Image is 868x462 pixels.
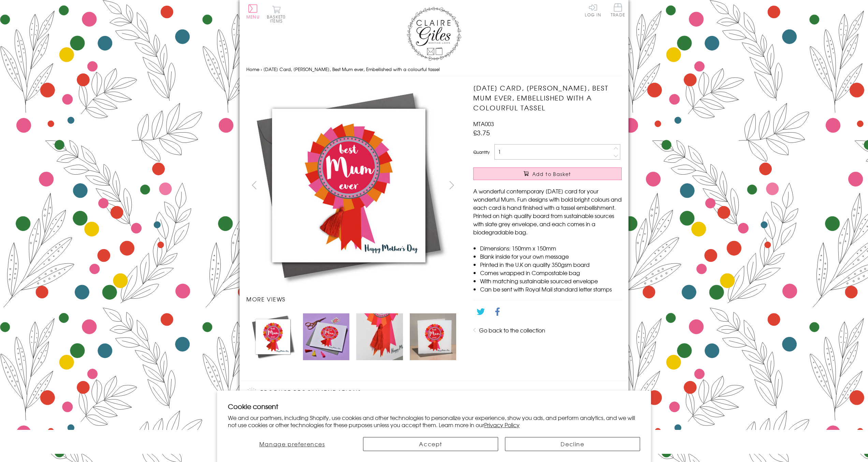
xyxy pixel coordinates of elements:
button: Accept [363,437,498,451]
span: MTA003 [473,120,494,128]
button: Decline [505,437,640,451]
li: Printed in the U.K on quality 350gsm board [480,260,622,269]
span: Add to Basket [532,171,571,177]
button: next [444,177,460,193]
span: £3.75 [473,128,490,137]
li: Carousel Page 3 [353,310,406,363]
img: Claire Giles Greetings Cards [407,7,461,61]
img: Mother's Day Card, Rosette, Best Mum ever, Embellished with a colourful tassel [303,313,349,360]
span: Menu [246,14,260,20]
a: Trade [611,3,625,18]
li: Comes wrapped in Compostable bag [480,269,622,277]
img: Mother's Day Card, Rosette, Best Mum ever, Embellished with a colourful tassel [460,83,664,288]
img: Mother's Day Card, Rosette, Best Mum ever, Embellished with a colourful tassel [250,313,296,360]
span: Trade [611,3,625,17]
span: 0 items [270,14,286,24]
nav: breadcrumbs [246,63,622,77]
p: We and our partners, including Shopify, use cookies and other technologies to personalize your ex... [228,414,640,429]
button: Basket0 items [267,5,286,23]
label: Quantity [473,149,490,155]
li: With matching sustainable sourced envelope [480,277,622,285]
button: Menu [246,4,260,19]
a: Home [246,66,259,72]
img: Mother's Day Card, Rosette, Best Mum ever, Embellished with a colourful tassel [356,313,403,360]
button: Manage preferences [228,437,356,451]
button: Add to Basket [473,167,622,180]
span: Manage preferences [259,440,325,448]
span: [DATE] Card, [PERSON_NAME], Best Mum ever, Embellished with a colourful tassel [263,66,440,72]
li: Can be sent with Royal Mail standard letter stamps [480,285,622,293]
img: Mother's Day Card, Rosette, Best Mum ever, Embellished with a colourful tassel [410,313,456,360]
li: Carousel Page 4 [406,310,460,363]
a: Log In [585,3,601,17]
li: Carousel Page 2 [300,310,353,363]
ul: Carousel Pagination [246,310,460,363]
h1: [DATE] Card, [PERSON_NAME], Best Mum ever, Embellished with a colourful tassel [473,83,622,112]
li: Carousel Page 1 (Current Slide) [246,310,300,363]
li: Blank inside for your own message [480,252,622,260]
li: Dimensions: 150mm x 150mm [480,244,622,252]
p: A wonderful contemporary [DATE] card for your wonderful Mum. Fun designs with bold bright colours... [473,187,622,236]
h3: More views [246,295,460,303]
h2: Product recommendations [246,388,622,398]
span: › [261,66,262,72]
h2: Cookie consent [228,402,640,411]
img: Mother's Day Card, Rosette, Best Mum ever, Embellished with a colourful tassel [246,83,451,288]
a: Go back to the collection [479,326,545,334]
button: prev [246,177,262,193]
a: Privacy Policy [484,421,520,429]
